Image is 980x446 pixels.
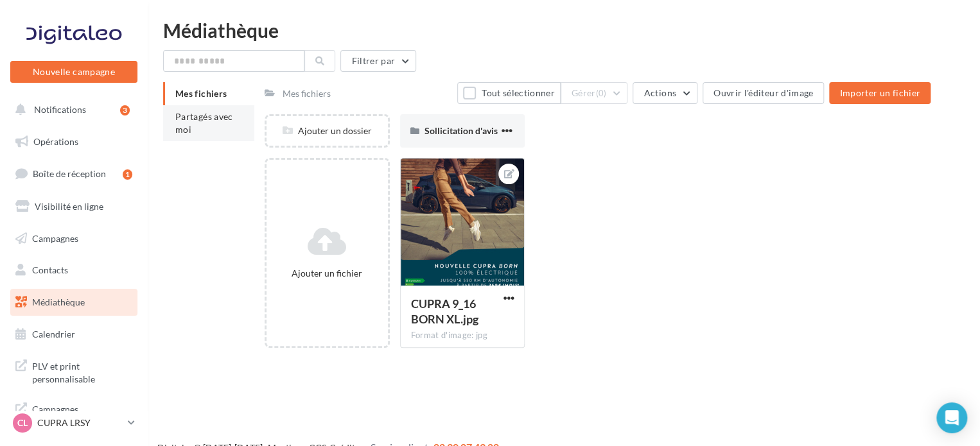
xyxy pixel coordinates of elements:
span: Campagnes [32,232,78,243]
span: Campagnes DataOnDemand [32,400,132,428]
span: Actions [643,87,676,98]
span: (0) [596,88,607,98]
span: Mes fichiers [175,88,227,99]
a: CL CUPRA LRSY [10,411,137,435]
button: Actions [633,82,697,104]
a: Médiathèque [8,289,140,316]
span: Visibilité en ligne [35,201,103,212]
span: Opérations [33,136,78,147]
span: Notifications [34,104,86,115]
span: Partagés avec moi [175,111,233,135]
div: 3 [120,105,130,116]
span: Médiathèque [32,296,85,307]
span: Importer un fichier [839,87,920,98]
span: Sollicitation d'avis [424,125,498,136]
a: Calendrier [8,321,140,348]
div: 1 [123,169,132,180]
span: CUPRA 9_16 BORN XL.jpg [411,296,478,326]
span: PLV et print personnalisable [32,357,132,385]
div: Médiathèque [163,21,965,40]
button: Notifications 3 [8,96,135,123]
button: Ouvrir l'éditeur d'image [703,82,824,104]
span: Contacts [32,264,68,275]
a: Campagnes DataOnDemand [8,395,140,433]
div: Mes fichiers [283,87,331,100]
div: Ajouter un fichier [272,267,383,280]
button: Gérer(0) [561,82,628,104]
div: Ajouter un dossier [267,124,388,137]
button: Filtrer par [340,50,416,72]
a: PLV et print personnalisable [8,352,140,390]
span: Calendrier [32,329,75,339]
button: Nouvelle campagne [10,61,137,83]
div: Format d'image: jpg [411,330,514,341]
span: Boîte de réception [33,168,106,179]
a: Boîte de réception1 [8,160,140,187]
p: CUPRA LRSY [37,416,123,429]
a: Campagnes [8,225,140,252]
div: Open Intercom Messenger [936,402,967,433]
button: Importer un fichier [829,82,931,104]
a: Visibilité en ligne [8,193,140,220]
a: Contacts [8,257,140,284]
button: Tout sélectionner [457,82,560,104]
a: Opérations [8,128,140,155]
span: CL [17,416,28,429]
